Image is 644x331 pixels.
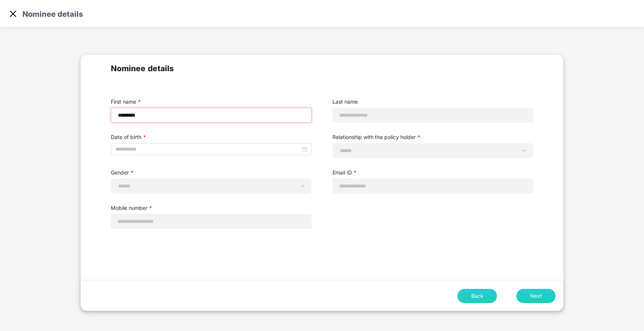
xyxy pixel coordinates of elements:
label: Date of birth [111,133,312,141]
button: Back [457,289,497,303]
label: First name [111,98,312,106]
button: Next [516,289,556,303]
label: Email ID [332,168,533,177]
span: Nominee details [111,63,533,75]
label: Gender [111,168,312,177]
label: Mobile number [111,204,312,212]
p: Nominee details [22,8,83,17]
label: Last name [332,98,533,106]
img: svg+xml;base64,PHN2ZyB4bWxucz0iaHR0cDovL3d3dy53My5vcmcvMjAwMC9zdmciIHdpZHRoPSIzMCIgaGVpZ2h0PSIzMC... [7,8,19,19]
label: Relationship with the policy holder [332,133,533,141]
